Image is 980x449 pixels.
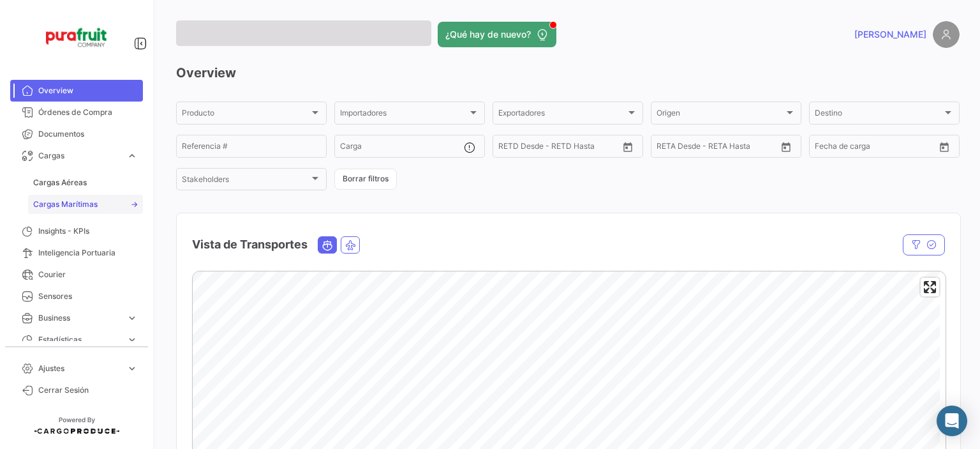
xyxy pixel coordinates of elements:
[176,64,960,82] h3: Overview
[657,110,784,119] span: Origen
[38,363,121,374] span: Ajustes
[776,137,796,156] button: Open calendar
[815,144,838,153] input: Desde
[38,384,138,396] span: Cerrar Sesión
[445,28,531,41] span: ¿Qué hay de nuevo?
[182,110,309,119] span: Producto
[688,144,746,153] input: Hasta
[38,128,138,140] span: Documentos
[38,150,121,162] span: Cargas
[530,144,588,153] input: Hasta
[28,173,143,192] a: Cargas Aéreas
[38,334,121,346] span: Estadísticas
[45,15,108,59] img: Logo+PuraFruit.png
[854,28,926,41] span: [PERSON_NAME]
[38,312,121,324] span: Business
[921,278,939,296] button: Enter fullscreen
[38,85,138,96] span: Overview
[318,237,336,253] button: Ocean
[182,177,309,186] span: Stakeholders
[334,169,397,190] button: Borrar filtros
[933,21,960,48] img: placeholder-user.png
[38,291,138,302] span: Sensores
[498,110,626,119] span: Exportadores
[126,363,138,374] span: expand_more
[192,236,308,254] h4: Vista de Transportes
[38,269,138,280] span: Courier
[815,110,942,119] span: Destino
[126,150,138,162] span: expand_more
[10,123,143,145] a: Documentos
[126,312,138,324] span: expand_more
[28,195,143,214] a: Cargas Marítimas
[10,102,143,123] a: Órdenes de Compra
[10,264,143,285] a: Courier
[341,237,359,253] button: Air
[937,406,967,436] div: Abrir Intercom Messenger
[618,137,637,156] button: Open calendar
[498,144,521,153] input: Desde
[657,144,679,153] input: Desde
[10,242,143,264] a: Inteligencia Portuaria
[847,144,904,153] input: Hasta
[10,220,143,242] a: Insights - KPIs
[38,225,138,237] span: Insights - KPIs
[438,22,556,47] button: ¿Qué hay de nuevo?
[33,199,98,210] span: Cargas Marítimas
[126,334,138,346] span: expand_more
[38,107,138,118] span: Órdenes de Compra
[38,247,138,259] span: Inteligencia Portuaria
[935,137,954,156] button: Open calendar
[10,80,143,102] a: Overview
[340,110,468,119] span: Importadores
[33,177,87,188] span: Cargas Aéreas
[10,285,143,307] a: Sensores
